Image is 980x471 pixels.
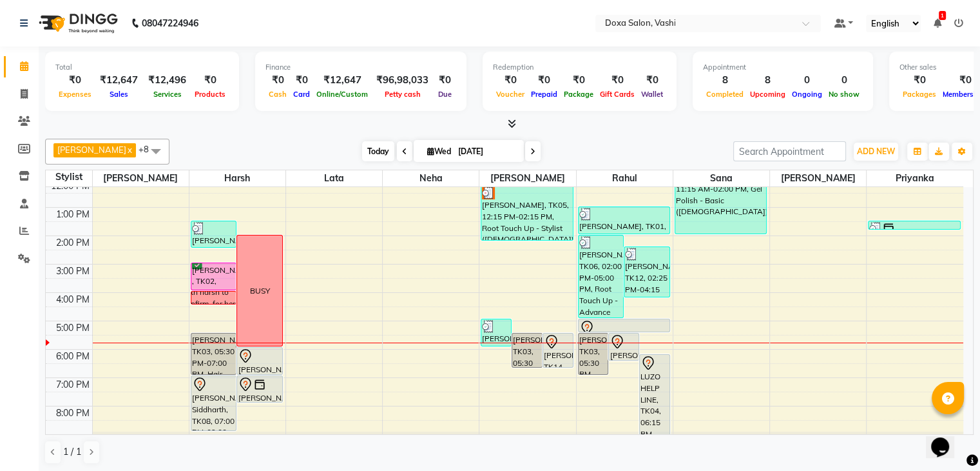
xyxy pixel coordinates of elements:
[867,170,963,186] span: Priyanka
[899,73,939,88] div: ₹0
[640,355,669,437] div: LUZO HELP LINE, TK04, 06:15 PM-09:15 PM, Root Touch Up - Stylist ([DEMOGRAPHIC_DATA])
[926,419,967,458] iframe: chat widget
[577,170,673,186] span: Rahul
[512,334,542,367] div: [PERSON_NAME], TK03, 05:30 PM-06:45 PM, Hair Cut - Stylist ([DEMOGRAPHIC_DATA])
[150,90,185,99] span: Services
[435,90,455,99] span: Due
[579,235,624,317] div: [PERSON_NAME], TK06, 02:00 PM-05:00 PM, Root Touch Up - Advance Stylist ([DEMOGRAPHIC_DATA])
[106,90,131,99] span: Sales
[579,334,608,374] div: [PERSON_NAME], TK03, 05:30 PM-07:00 PM, Hair Cut - Advance Stylist ([DEMOGRAPHIC_DATA])
[479,170,575,186] span: [PERSON_NAME]
[53,265,92,278] div: 3:00 PM
[381,90,424,99] span: Petty cash
[899,90,939,99] span: Packages
[493,90,528,99] span: Voucher
[313,73,371,88] div: ₹12,647
[265,73,290,88] div: ₹0
[290,73,313,88] div: ₹0
[424,146,454,156] span: Wed
[93,170,189,186] span: [PERSON_NAME]
[434,73,456,88] div: ₹0
[53,378,92,392] div: 7:00 PM
[609,334,639,360] div: [PERSON_NAME], TK14, 05:30 PM-06:30 PM, Deep Conditioning Treatments For Hair - Inner Spa ([DEMOG...
[139,144,159,154] span: +8
[703,73,747,88] div: 8
[383,170,479,186] span: Neha
[286,170,382,186] span: Lata
[528,90,561,99] span: Prepaid
[53,350,92,363] div: 6:00 PM
[493,73,528,88] div: ₹0
[191,376,236,430] div: [PERSON_NAME] Siddharth, TK08, 07:00 PM-09:00 PM, Root Touch Up - [PERSON_NAME] Color ([DEMOGRAPH...
[454,142,519,161] input: 2025-09-03
[854,143,898,161] button: ADD NEW
[191,334,236,374] div: [PERSON_NAME], TK03, 05:30 PM-07:00 PM, Hair Cut - Salon Director ([DEMOGRAPHIC_DATA])
[597,90,638,99] span: Gift Cards
[53,321,92,335] div: 5:00 PM
[543,334,573,367] div: [PERSON_NAME], TK14, 05:30 PM-06:45 PM, Hair Cut - Stylist ([DEMOGRAPHIC_DATA]) starting
[53,406,92,420] div: 8:00 PM
[579,207,670,234] div: [PERSON_NAME], TK01, 01:00 PM-02:00 PM, Hair Cut - Advance Stylist ([DEMOGRAPHIC_DATA])
[313,90,371,99] span: Online/Custom
[481,186,573,240] div: [PERSON_NAME], TK05, 12:15 PM-02:15 PM, Root Touch Up - Stylist ([DEMOGRAPHIC_DATA])
[561,73,597,88] div: ₹0
[237,376,282,402] div: [PERSON_NAME], TK13, 07:00 PM-08:00 PM, Hair Cut - Salon Director ([DEMOGRAPHIC_DATA])
[561,90,597,99] span: Package
[191,221,236,247] div: [PERSON_NAME], TK09, 01:30 PM-02:30 PM, Hair Cut - Salon Director ([DEMOGRAPHIC_DATA])
[747,73,789,88] div: 8
[265,90,290,99] span: Cash
[55,62,229,73] div: Total
[869,221,960,229] div: [PERSON_NAME], TK10, 01:30 PM-01:50 PM, Blow Dry - Hair wash and Blast dry
[789,73,825,88] div: 0
[290,90,313,99] span: Card
[747,90,789,99] span: Upcoming
[63,445,81,459] span: 1 / 1
[143,73,191,88] div: ₹12,496
[675,158,767,234] div: [PERSON_NAME], TK07, 11:15 AM-02:00 PM, Gel Polish - Basic ([DEMOGRAPHIC_DATA])
[191,90,229,99] span: Products
[371,73,434,88] div: ₹96,98,033
[528,73,561,88] div: ₹0
[182,252,245,344] div: [PERSON_NAME] Called on [DATE] Appointment with harsh to confirm, for her, Son & Daughter Mobile ...
[189,170,285,186] span: Harsh
[638,90,666,99] span: Wallet
[770,170,866,186] span: [PERSON_NAME]
[597,73,638,88] div: ₹0
[481,319,511,346] div: [PERSON_NAME], TK06, 05:00 PM-06:00 PM, Toning - Stylist (Medium) ([DEMOGRAPHIC_DATA]) (₹1980)
[624,247,669,297] div: [PERSON_NAME], TK12, 02:25 PM-04:15 PM, Hair Cut - Advance Stylist ([DEMOGRAPHIC_DATA]) (₹1400),S...
[55,73,95,88] div: ₹0
[33,5,121,41] img: logo
[825,90,863,99] span: No show
[55,90,95,99] span: Expenses
[825,73,863,88] div: 0
[142,5,198,41] b: 08047224946
[579,319,670,332] div: Shikar Upaday, TK11, 05:00 PM-05:30 PM, Shave - Express [PERSON_NAME] ([DEMOGRAPHIC_DATA])
[857,146,895,156] span: ADD NEW
[237,348,282,374] div: [PERSON_NAME], TK08, 06:00 PM-07:00 PM, Hair Cut - Salon Director ([DEMOGRAPHIC_DATA])
[53,236,92,250] div: 2:00 PM
[265,62,456,73] div: Finance
[789,90,825,99] span: Ongoing
[95,73,143,88] div: ₹12,647
[53,208,92,221] div: 1:00 PM
[126,145,132,155] a: x
[191,263,236,290] div: [PERSON_NAME] , TK02, 03:00 PM-04:00 PM, Hair Cut - Salon Director ([DEMOGRAPHIC_DATA])
[362,141,394,161] span: Today
[733,141,846,161] input: Search Appointment
[703,90,747,99] span: Completed
[53,293,92,306] div: 4:00 PM
[638,73,666,88] div: ₹0
[703,62,863,73] div: Appointment
[673,170,769,186] span: Sana
[934,17,941,29] a: 1
[46,170,92,184] div: Stylist
[939,11,946,20] span: 1
[250,285,270,297] div: BUSY
[191,73,229,88] div: ₹0
[57,145,126,155] span: [PERSON_NAME]
[493,62,666,73] div: Redemption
